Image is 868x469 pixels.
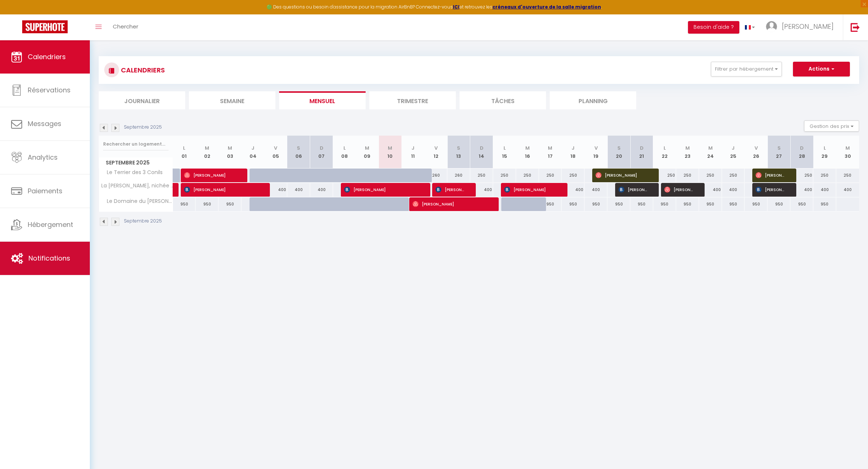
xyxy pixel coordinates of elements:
[310,136,333,169] th: 07
[173,136,196,169] th: 01
[539,136,562,169] th: 17
[617,145,621,152] abbr: S
[493,136,516,169] th: 15
[630,136,653,169] th: 21
[279,91,366,109] li: Mensuel
[630,197,653,211] div: 950
[562,136,584,169] th: 18
[722,197,745,211] div: 950
[218,197,241,211] div: 950
[100,197,174,205] span: Le Domaine du [PERSON_NAME]
[664,183,694,197] span: [PERSON_NAME]
[241,136,264,169] th: 04
[28,52,66,61] span: Calendriers
[653,197,676,211] div: 950
[699,136,722,169] th: 24
[767,136,790,169] th: 27
[760,14,843,40] a: ... [PERSON_NAME]
[800,145,804,152] abbr: D
[845,145,850,152] abbr: M
[766,21,777,32] img: ...
[435,183,465,197] span: [PERSON_NAME]
[596,168,648,182] span: [PERSON_NAME]
[664,145,666,152] abbr: L
[493,169,516,182] div: 250
[640,145,644,152] abbr: D
[379,136,401,169] th: 10
[732,145,735,152] abbr: J
[699,169,722,182] div: 250
[28,254,70,263] span: Notifications
[516,169,539,182] div: 250
[722,183,745,197] div: 400
[184,168,237,182] span: [PERSON_NAME]
[103,137,169,151] input: Rechercher un logement...
[287,136,310,169] th: 06
[550,91,636,109] li: Planning
[836,136,859,169] th: 30
[767,197,790,211] div: 950
[480,145,484,152] abbr: D
[22,20,68,33] img: Super Booking
[708,145,713,152] abbr: M
[100,169,165,177] span: Le Terrier des 3 Conils
[836,183,859,197] div: 400
[196,136,218,169] th: 02
[28,119,61,128] span: Messages
[447,136,470,169] th: 13
[343,145,346,152] abbr: L
[28,220,73,229] span: Hébergement
[516,136,539,169] th: 16
[607,136,630,169] th: 20
[460,91,546,109] li: Tâches
[539,169,562,182] div: 250
[676,169,699,182] div: 250
[790,197,813,211] div: 950
[173,197,196,211] div: 950
[447,169,470,182] div: 260
[183,145,185,152] abbr: L
[699,197,722,211] div: 950
[320,145,323,152] abbr: D
[107,14,144,40] a: Chercher
[100,183,174,188] span: La [PERSON_NAME], nichée au cœur de [GEOGRAPHIC_DATA]
[99,157,173,168] span: Septembre 2025
[274,145,277,152] abbr: V
[685,145,690,152] abbr: M
[492,4,601,10] strong: créneaux d'ouverture de la salle migration
[218,136,241,169] th: 03
[310,183,333,197] div: 400
[525,145,530,152] abbr: M
[470,136,493,169] th: 14
[453,4,460,10] a: ICI
[28,85,71,95] span: Réservations
[228,145,232,152] abbr: M
[745,197,767,211] div: 950
[344,183,419,197] span: [PERSON_NAME]
[790,183,813,197] div: 400
[851,23,860,32] img: logout
[548,145,552,152] abbr: M
[711,62,782,77] button: Filtrer par hébergement
[722,136,745,169] th: 25
[607,197,630,211] div: 950
[99,91,185,109] li: Journalier
[411,145,414,152] abbr: J
[333,136,356,169] th: 08
[562,169,584,182] div: 250
[777,145,781,152] abbr: S
[369,91,456,109] li: Trimestre
[28,186,62,196] span: Paiements
[124,218,162,225] p: Septembre 2025
[562,183,584,197] div: 400
[584,197,607,211] div: 950
[824,145,826,152] abbr: L
[699,183,722,197] div: 400
[264,183,287,197] div: 400
[287,183,310,197] div: 400
[184,183,259,197] span: [PERSON_NAME]
[119,62,165,78] h3: CALENDRIERS
[790,169,813,182] div: 250
[6,3,28,25] button: Ouvrir le widget de chat LiveChat
[413,197,488,211] span: [PERSON_NAME]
